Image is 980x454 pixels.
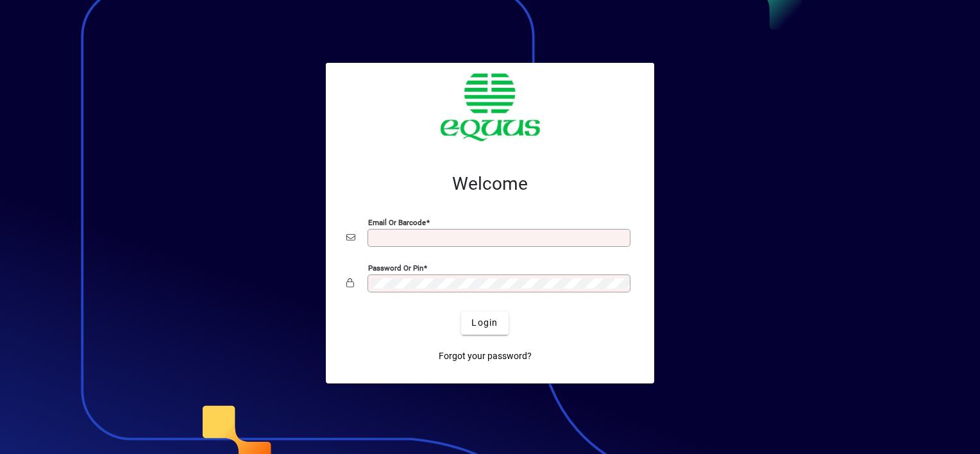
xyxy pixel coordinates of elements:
span: Forgot your password? [439,349,532,363]
mat-label: Password or Pin [368,263,423,272]
button: Login [461,312,508,335]
span: Login [471,316,498,330]
h2: Welcome [346,173,634,195]
a: Forgot your password? [434,345,537,368]
mat-label: Email or Barcode [368,217,426,226]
